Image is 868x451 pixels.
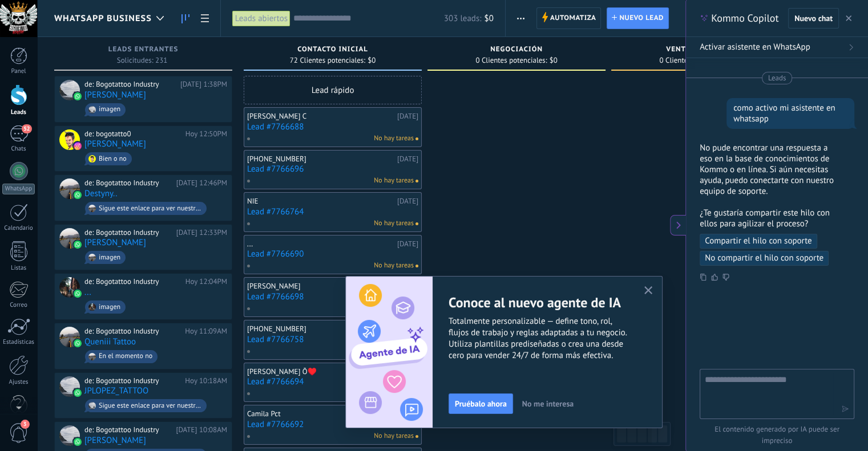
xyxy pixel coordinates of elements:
button: Compartir el hilo con soporte [700,234,817,249]
div: [DATE] [397,112,418,121]
div: Contacto inicial [249,46,416,55]
div: [DATE] 1:38PM [180,80,227,89]
a: Lista [195,7,215,30]
img: waba.svg [74,339,82,347]
span: No compartir el hilo con soporte [705,253,823,264]
a: Lead #7766694 [247,377,418,387]
span: 0 Clientes potenciales: [659,57,730,64]
a: [PERSON_NAME] [84,238,146,247]
span: Contacto inicial [297,46,368,54]
span: 303 leads: [444,13,482,24]
span: No hay nada asignado [415,265,418,267]
div: zebaztian rojaz [59,129,80,150]
span: Negociación [490,46,543,54]
span: No hay nada asignado [415,180,418,182]
div: Luis F [59,80,80,100]
div: [DATE] [397,239,418,249]
div: Sigue este enlace para ver nuestro catálogo en WhatsApp: [URL][DOMAIN_NAME] [99,402,201,410]
span: Nuevo chat [794,14,833,22]
img: waba.svg [74,191,82,199]
button: No compartir el hilo con soporte [700,251,829,266]
div: Leads Entrantes [60,46,227,55]
span: Solicitudes: 231 [117,57,168,64]
div: Leads abiertos [232,10,290,27]
div: VENTA REALIZADA [617,46,784,55]
span: $0 [368,57,376,64]
a: Lead #7766758 [247,335,418,344]
a: Destyny.. [84,189,117,198]
div: [PHONE_NUMBER] [247,324,394,334]
div: Negociación [433,46,600,55]
div: de: Bogotattoo Industry [84,80,176,89]
div: [DATE] 12:33PM [176,228,227,237]
span: VENTA REALIZADA [666,46,734,54]
div: imagen [99,303,120,311]
a: Lead #7766692 [247,420,418,429]
a: Lead #7766688 [247,122,418,132]
a: Lead #7766690 [247,249,418,259]
div: Listas [2,265,35,272]
a: Automatiza [536,7,601,29]
img: instagram.svg [74,142,82,150]
div: [PHONE_NUMBER] [247,155,394,164]
div: Correo [2,302,35,309]
span: 52 [22,124,31,133]
div: WhatsApp [2,184,35,194]
a: Lead #7766764 [247,207,418,217]
div: [PERSON_NAME] Õ♥️ [247,367,394,376]
div: de: Bogotattoo Industry [84,228,172,237]
div: Camila Pct [247,409,394,419]
span: No hay nada asignado [415,222,418,225]
span: 3 [21,420,30,429]
span: No hay tareas [374,176,414,186]
div: Danny Bautista [59,228,80,249]
div: Hoy 10:18AM [185,376,227,385]
a: Queniii Tattoo [84,337,136,347]
a: JPLOPEZ_TATTOO [84,386,148,396]
span: El contenido generado por IA puede ser impreciso [700,424,854,446]
button: No me interesa [517,395,579,412]
span: Totalmente personalizable — define tono, rol, flujos de trabajo y reglas adaptadas a tu negocio. ... [449,316,662,361]
a: [PERSON_NAME] [84,139,146,149]
div: [DATE] [397,197,418,206]
div: JPLOPEZ_TATTOO [59,376,80,397]
div: Queniii Tattoo [59,327,80,347]
div: de: Bogotattoo Industry [84,425,172,434]
a: Leads [176,7,195,30]
div: Bien o no [99,155,127,163]
span: $0 [484,13,493,24]
span: No hay nada asignado [415,435,418,438]
span: Leads [768,72,786,84]
img: ai_agent_activation_popup_ES.png [346,277,433,428]
button: Activar asistente en WhatsApp [686,37,868,58]
div: Leads [2,109,35,116]
a: Lead #7766698 [247,292,418,302]
button: Pruébalo ahora [449,393,513,414]
a: ... [84,287,91,297]
div: [DATE] 12:46PM [176,178,227,188]
div: Calendario [2,225,35,232]
span: No hay tareas [374,261,414,271]
span: No hay nada asignado [415,137,418,140]
div: En el momento no [99,352,152,360]
div: de: Bogotattoo Industry [84,327,181,336]
div: Estadísticas [2,339,35,346]
span: Leads Entrantes [108,46,179,54]
div: Hoy 11:09AM [185,327,227,336]
span: Pruébalo ahora [455,400,507,408]
img: waba.svg [74,241,82,249]
div: [DATE] [397,155,418,164]
span: No hay tareas [374,218,414,229]
h2: Conoce al nuevo agente de IA [449,294,662,311]
p: ¿Te gustaría compartir este hilo con ellos para agilizar el proceso? [700,208,841,229]
div: Hoy 12:04PM [185,277,227,286]
div: de: Bogotattoo Industry [84,277,181,286]
img: waba.svg [74,389,82,397]
span: No hay tareas [374,133,414,144]
p: No pude encontrar una respuesta a eso en la base de conocimientos de Kommo o en línea. Si aún nec... [700,143,841,197]
div: Lead rápido [244,76,422,104]
div: Chats [2,145,35,153]
a: [PERSON_NAME] [84,90,146,100]
div: imagen [99,105,120,113]
span: Compartir el hilo con soporte [705,235,812,247]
